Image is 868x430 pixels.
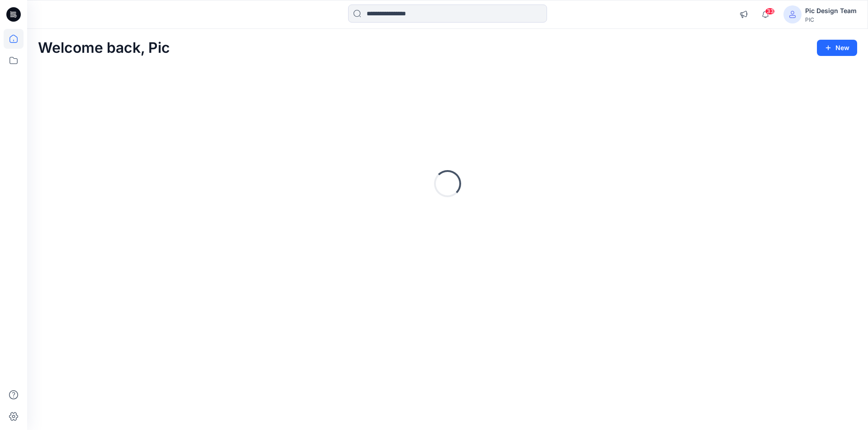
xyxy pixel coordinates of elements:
[817,40,857,56] button: New
[805,16,857,23] div: PIC
[38,40,170,56] h2: Welcome back, Pic
[765,8,775,15] span: 33
[805,5,857,16] div: Pic Design Team
[789,11,796,18] svg: avatar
